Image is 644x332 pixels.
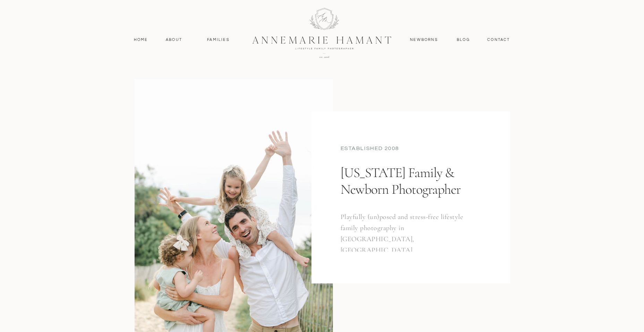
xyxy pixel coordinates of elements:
h1: [US_STATE] Family & Newborn Photographer [341,164,478,224]
div: established 2008 [341,145,481,154]
a: Newborns [407,37,441,43]
h3: Playfully (un)posed and stress-free lifestyle family photography in [GEOGRAPHIC_DATA], [GEOGRAPHI... [341,211,471,252]
a: Home [131,37,151,43]
a: Families [203,37,234,43]
a: About [164,37,184,43]
a: contact [484,37,514,43]
a: Blog [455,37,472,43]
